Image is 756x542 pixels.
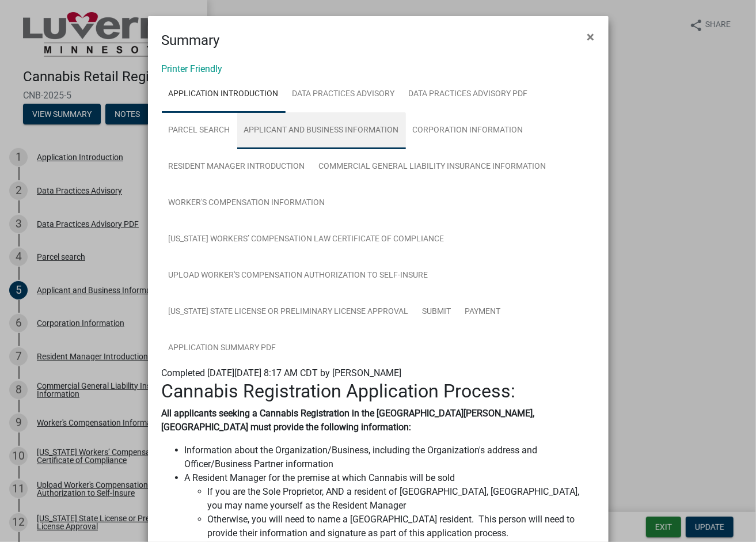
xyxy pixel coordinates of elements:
[402,76,535,113] a: Data Practices Advisory PDF
[162,30,220,51] h4: Summary
[162,185,332,222] a: Worker's Compensation Information
[162,380,595,402] h2: Cannabis Registration Application Process:
[162,112,237,149] a: Parcel search
[406,112,530,149] a: Corporation Information
[208,485,595,513] li: If you are the Sole Proprietor, AND a resident of [GEOGRAPHIC_DATA], [GEOGRAPHIC_DATA], you may n...
[162,149,312,185] a: Resident Manager Introduction
[162,76,286,113] a: Application Introduction
[587,29,595,45] span: ×
[162,294,416,331] a: [US_STATE] State License or Preliminary License Approval
[312,149,553,185] a: Commercial General Liability Insurance Information
[162,221,451,258] a: [US_STATE] Workers’ Compensation Law Certificate of Compliance
[458,294,508,331] a: Payment
[208,513,595,540] li: Otherwise, you will need to name a [GEOGRAPHIC_DATA] resident. This person will need to provide t...
[162,408,535,433] strong: All applicants seeking a Cannabis Registration in the [GEOGRAPHIC_DATA][PERSON_NAME], [GEOGRAPHIC...
[162,330,283,367] a: Application Summary PDF
[237,112,406,149] a: Applicant and Business Information
[286,76,402,113] a: Data Practices Advisory
[162,63,223,74] a: Printer Friendly
[185,444,595,471] li: Information about the Organization/Business, including the Organization's address and Officer/Bus...
[578,21,604,53] button: Close
[416,294,458,331] a: Submit
[162,367,402,378] span: Completed [DATE][DATE] 8:17 AM CDT by [PERSON_NAME]
[162,257,435,294] a: Upload Worker's Compensation Authorization to Self-Insure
